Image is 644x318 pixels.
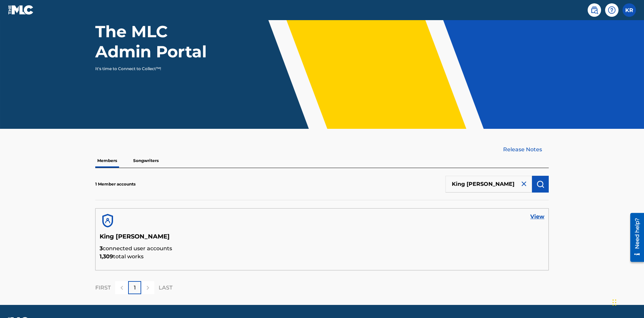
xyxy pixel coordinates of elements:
[100,213,116,229] img: account
[608,6,616,14] img: help
[95,66,212,72] p: It's time to Connect to Collect™!
[134,284,136,292] p: 1
[100,245,103,252] span: 3
[536,180,544,188] img: Search Works
[625,210,644,265] iframe: Resource Center
[588,3,601,17] a: Public Search
[520,180,528,188] img: close
[95,1,221,62] h1: Welcome to The MLC Admin Portal
[503,146,549,154] a: Release Notes
[623,3,636,17] div: User Menu
[100,245,544,253] p: connected user accounts
[100,253,544,261] p: total works
[95,154,119,168] p: Members
[445,176,532,193] input: Search Members
[590,6,598,14] img: search
[131,154,161,168] p: Songwriters
[100,253,113,260] span: 1,309
[100,233,544,245] h5: King [PERSON_NAME]
[95,181,136,187] p: 1 Member accounts
[8,5,34,15] img: MLC Logo
[530,213,544,221] a: View
[95,284,111,292] p: FIRST
[610,286,644,318] iframe: Chat Widget
[605,3,619,17] div: Help
[159,284,172,292] p: LAST
[612,293,616,313] div: Drag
